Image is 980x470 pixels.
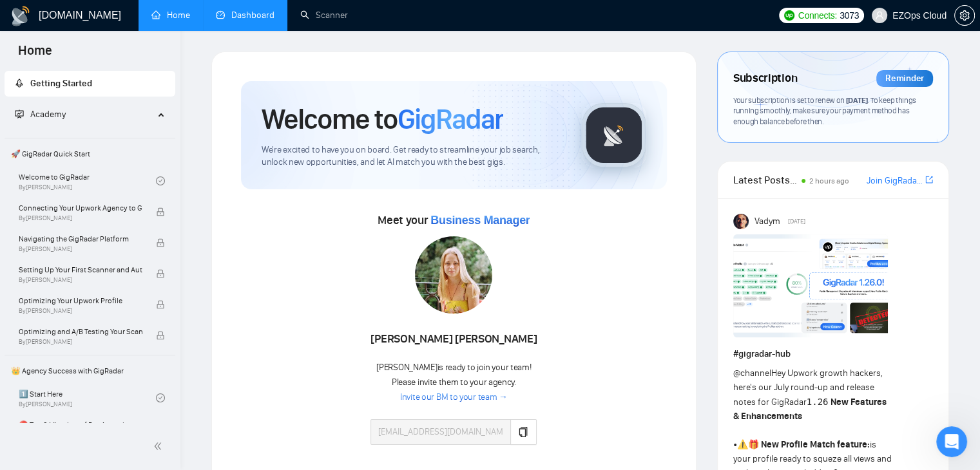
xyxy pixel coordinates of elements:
[430,214,530,227] span: Business Manager
[809,176,849,185] span: 2 hours ago
[378,213,530,227] span: Meet your
[376,362,531,373] span: [PERSON_NAME] is ready to join your team!
[876,70,933,87] div: Reminder
[8,41,62,68] span: Home
[153,440,166,453] span: double-left
[19,263,142,276] span: Setting Up Your First Scanner and Auto-Bidder
[954,5,975,26] button: setting
[754,214,780,229] span: Vadym
[400,391,508,404] a: Invite our BM to your team →
[784,10,794,21] img: upwork-logo.png
[156,331,165,340] span: lock
[15,79,24,88] span: rocket
[19,232,142,245] span: Navigating the GigRadar Platform
[19,307,142,315] span: By [PERSON_NAME]
[846,95,868,105] span: [DATE]
[19,338,142,346] span: By [PERSON_NAME]
[392,377,516,388] span: Please invite them to your agency.
[19,214,142,222] span: By [PERSON_NAME]
[936,426,967,457] iframe: Intercom live chat
[748,439,759,450] span: 🎁
[19,294,142,307] span: Optimizing Your Upwork Profile
[733,214,749,229] img: Vadym
[733,95,916,126] span: Your subscription is set to renew on . To keep things running smoothly, make sure your payment me...
[415,236,492,314] img: 1686179443565-78.jpg
[733,234,888,337] img: F09AC4U7ATU-image.png
[6,358,174,384] span: 👑 Agency Success with GigRadar
[582,103,646,167] img: gigradar-logo.png
[156,238,165,247] span: lock
[156,300,165,309] span: lock
[733,68,797,89] span: Subscription
[5,71,175,97] li: Getting Started
[398,102,503,136] span: GigRadar
[19,276,142,284] span: By [PERSON_NAME]
[156,393,165,402] span: check-circle
[19,418,142,431] span: ⛔ Top 3 Mistakes of Pro Agencies
[840,8,859,23] span: 3073
[954,10,975,21] a: setting
[156,269,165,278] span: lock
[262,102,503,136] h1: Welcome to
[733,172,798,188] span: Latest Posts from the GigRadar Community
[867,174,923,188] a: Join GigRadar Slack Community
[807,397,829,407] code: 1.26
[151,10,190,21] a: homeHome
[733,347,933,361] h1: # gigradar-hub
[788,216,805,227] span: [DATE]
[156,176,165,185] span: check-circle
[510,419,537,445] button: copy
[370,328,537,350] div: [PERSON_NAME] [PERSON_NAME]
[19,245,142,253] span: By [PERSON_NAME]
[875,11,884,20] span: user
[19,167,156,195] a: Welcome to GigRadarBy[PERSON_NAME]
[19,202,142,214] span: Connecting Your Upwork Agency to GigRadar
[518,427,528,437] span: copy
[156,207,165,216] span: lock
[15,109,66,120] span: Academy
[761,439,870,450] strong: New Profile Match feature:
[30,109,66,120] span: Academy
[925,174,933,185] span: export
[15,109,24,118] span: fund-projection-screen
[30,78,92,89] span: Getting Started
[925,174,933,186] a: export
[262,144,561,169] span: We're excited to have you on board. Get ready to streamline your job search, unlock new opportuni...
[10,6,31,26] img: logo
[216,10,274,21] a: dashboardDashboard
[300,10,348,21] a: searchScanner
[798,8,837,23] span: Connects:
[19,384,156,412] a: 1️⃣ Start HereBy[PERSON_NAME]
[6,141,174,167] span: 🚀 GigRadar Quick Start
[737,439,748,450] span: ⚠️
[19,325,142,338] span: Optimizing and A/B Testing Your Scanner for Better Results
[955,10,974,21] span: setting
[733,368,771,379] span: @channel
